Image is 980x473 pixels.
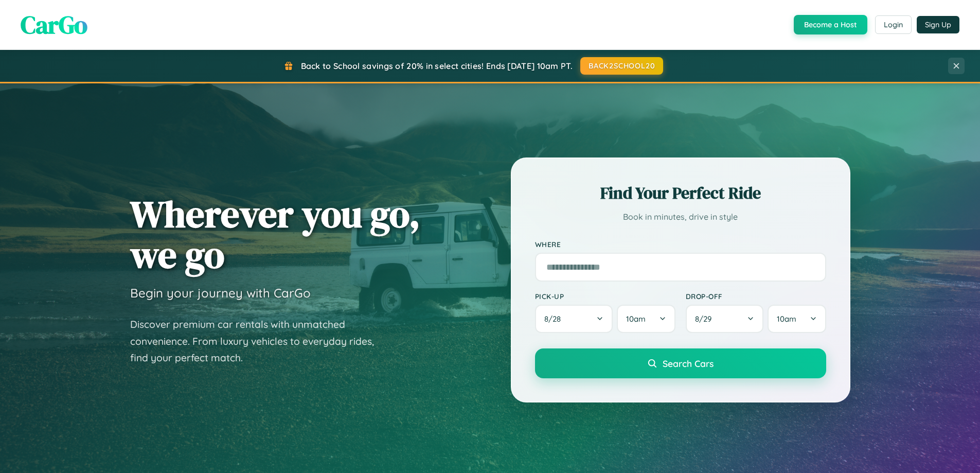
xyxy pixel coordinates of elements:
button: 10am [768,305,826,333]
button: Search Cars [535,348,826,378]
span: 10am [777,314,796,324]
button: 10am [617,305,675,333]
span: Back to School savings of 20% in select cities! Ends [DATE] 10am PT. [301,61,573,71]
span: 8 / 28 [544,314,566,324]
button: Become a Host [794,15,867,34]
label: Drop-off [686,292,826,301]
label: Pick-up [535,292,675,301]
label: Where [535,240,826,249]
span: Search Cars [663,358,714,369]
button: Login [875,15,912,34]
span: CarGo [21,8,87,42]
button: 8/28 [535,305,613,333]
span: 8 / 29 [695,314,717,324]
h3: Begin your journey with CarGo [130,285,311,301]
button: Sign Up [917,16,959,33]
span: 10am [626,314,646,324]
h1: Wherever you go, we go [130,194,420,275]
p: Discover premium car rentals with unmatched convenience. From luxury vehicles to everyday rides, ... [130,316,387,366]
button: BACK2SCHOOL20 [580,57,663,75]
button: 8/29 [686,305,764,333]
h2: Find Your Perfect Ride [535,182,826,204]
p: Book in minutes, drive in style [535,209,826,224]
